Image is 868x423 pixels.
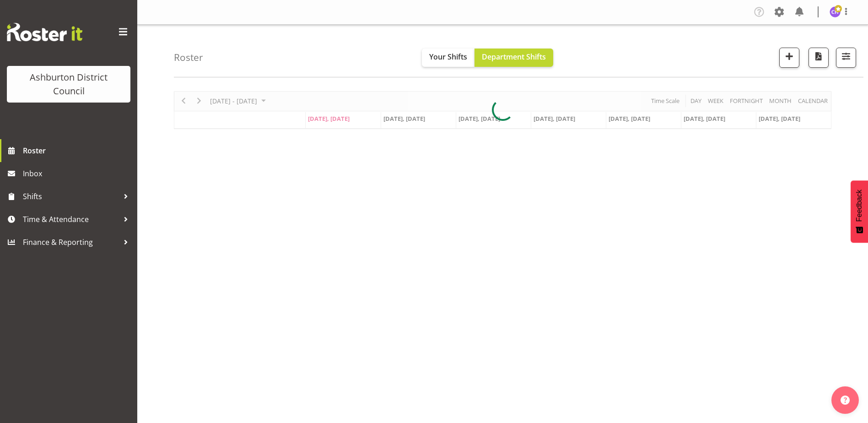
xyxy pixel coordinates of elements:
span: Your Shifts [429,52,467,62]
img: chalotter-hydes5348.jpg [830,6,841,17]
span: Shifts [23,190,119,203]
span: Inbox [23,167,133,180]
span: Feedback [855,190,863,222]
button: Department Shifts [474,49,553,67]
span: Roster [23,144,133,157]
button: Download a PDF of the roster according to the set date range. [809,48,829,68]
span: Time & Attendance [23,212,119,226]
h4: Roster [174,52,203,63]
div: Ashburton District Council [16,70,121,98]
img: Rosterit website logo [7,23,82,41]
span: Department Shifts [482,52,546,62]
button: Feedback - Show survey [851,180,868,243]
span: Finance & Reporting [23,235,119,249]
button: Add a new shift [779,48,799,68]
button: Filter Shifts [836,48,856,68]
button: Your Shifts [422,49,474,67]
img: help-xxl-2.png [841,396,850,405]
